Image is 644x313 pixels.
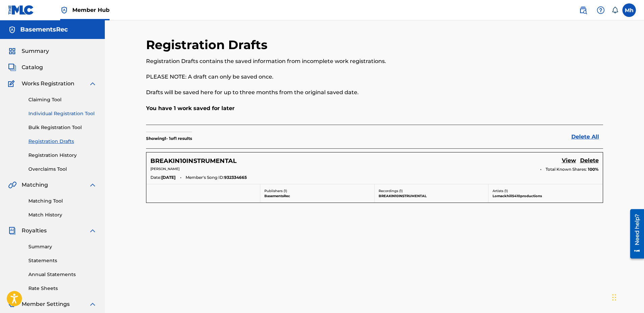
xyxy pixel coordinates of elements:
[546,166,588,172] span: Total Known Shares:
[72,6,110,14] span: Member Hub
[597,6,605,14] img: help
[576,3,590,17] a: Public Search
[580,156,599,166] a: Delete
[28,285,97,292] a: Rate Sheets
[610,280,644,313] iframe: Chat Widget
[612,287,616,308] div: Drag
[28,166,97,173] a: Overclaims Tool
[22,227,47,235] span: Royalties
[146,37,271,53] h2: Registration Drafts
[8,227,16,235] img: Royalties
[60,6,68,14] img: Top Rightsholder
[8,47,49,55] a: SummarySummary
[625,207,644,261] iframe: Resource Center
[22,63,43,71] span: Catalog
[150,174,161,181] span: Date:
[612,7,618,14] div: Notifications
[28,211,97,218] a: Match History
[28,152,97,159] a: Registration History
[28,96,97,103] a: Claiming Tool
[622,3,636,17] div: User Menu
[89,227,97,235] img: expand
[571,133,603,141] a: Delete All
[89,300,97,308] img: expand
[146,135,192,142] p: Showing 1 - 1 of 1 results
[22,80,74,88] span: Works Registration
[89,181,97,189] img: expand
[28,110,97,117] a: Individual Registration Tool
[594,3,607,17] div: Help
[22,47,49,55] span: Summary
[28,243,97,250] a: Summary
[8,80,17,88] img: Works Registration
[22,181,48,189] span: Matching
[264,188,370,193] p: Publishers ( 1 )
[146,73,498,81] p: PLEASE NOTE: A draft can only be saved once.
[150,167,180,171] span: [PERSON_NAME]
[28,271,97,278] a: Annual Statements
[8,300,16,308] img: Member Settings
[8,5,34,15] img: MLC Logo
[379,193,484,199] p: BREAKIN10INSTRUMENTAL
[379,188,484,193] p: Recordings ( 1 )
[588,166,599,172] span: 100 %
[8,181,17,189] img: Matching
[146,104,603,112] p: You have 1 work saved for later
[579,6,587,14] img: search
[146,88,498,97] p: Drafts will be saved here for up to three months from the original saved date.
[22,300,70,308] span: Member Settings
[493,188,599,193] p: Artists ( 1 )
[89,80,97,88] img: expand
[146,57,498,65] p: Registration Drafts contains the saved information from incomplete work registrations.
[493,193,599,199] p: Lomackhill5410productions
[150,157,237,165] h5: BREAKIN10INSTRUMENTAL
[8,63,16,71] img: Catalog
[562,156,576,166] a: View
[161,174,175,181] span: [DATE]
[224,174,247,181] span: 932334665
[28,124,97,131] a: Bulk Registration Tool
[8,47,16,55] img: Summary
[186,174,224,181] span: Member's Song ID:
[264,193,370,199] p: BasementsRec
[20,26,68,34] h5: BasementsRec
[8,26,16,34] img: Accounts
[8,63,43,71] a: CatalogCatalog
[28,257,97,264] a: Statements
[28,138,97,145] a: Registration Drafts
[28,197,97,205] a: Matching Tool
